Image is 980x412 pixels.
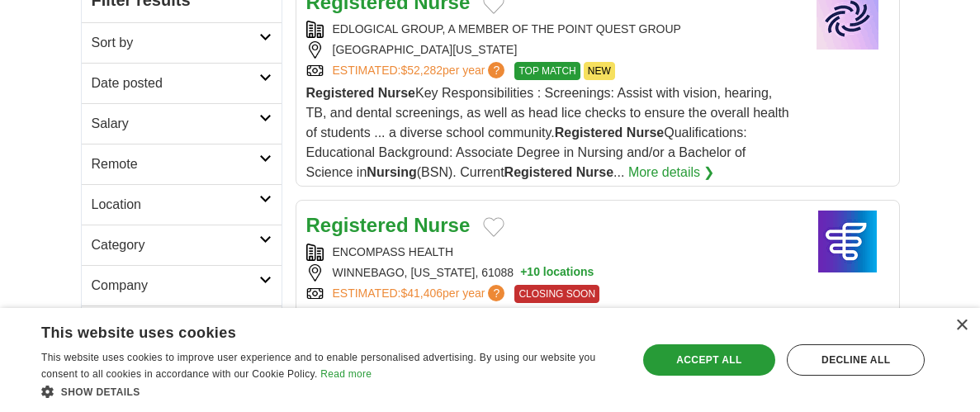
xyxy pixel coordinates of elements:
[520,264,594,282] button: +10 locations
[82,225,282,265] a: Category
[82,22,282,63] a: Sort by
[628,163,715,182] a: More details ❯
[504,165,573,179] strong: Registered
[320,368,372,380] a: Read more, opens a new window
[955,320,968,332] div: Close
[82,144,282,184] a: Remote
[514,62,580,80] span: TOP MATCH
[61,386,140,398] span: Show details
[92,195,259,215] h2: Location
[92,114,259,134] h2: Salary
[520,264,527,282] span: +
[306,264,793,282] div: WINNEBAGO, [US_STATE], 61088
[82,103,282,144] a: Salary
[41,383,619,400] div: Show details
[400,64,443,77] span: $52,282
[41,318,578,343] div: This website uses cookies
[92,276,259,296] h2: Company
[643,344,776,376] div: Accept all
[514,285,599,303] span: CLOSING SOON
[41,352,595,380] span: This website uses cookies to improve user experience and to enable personalised advertising. By u...
[82,265,282,305] a: Company
[400,287,443,300] span: $41,406
[333,62,509,80] a: ESTIMATED:$52,282per year?
[576,165,613,179] strong: Nurse
[483,217,504,237] button: Add to favorite jobs
[92,73,259,93] h2: Date posted
[306,21,793,38] div: EDLOGICAL GROUP, A MEMBER OF THE POINT QUEST GROUP
[414,214,470,236] strong: Nurse
[82,305,282,346] a: Employment type
[787,344,925,376] div: Decline all
[333,245,454,258] a: ENCOMPASS HEALTH
[488,62,504,78] span: ?
[306,86,375,100] strong: Registered
[488,285,504,301] span: ?
[333,285,509,303] a: ESTIMATED:$41,406per year?
[306,214,409,236] strong: Registered
[627,125,664,140] strong: Nurse
[92,235,259,255] h2: Category
[82,184,282,225] a: Location
[306,86,789,179] span: Key Responsibilities : Screenings: Assist with vision, hearing, TB, and dental screenings, as wel...
[306,214,471,236] a: Registered Nurse
[92,154,259,174] h2: Remote
[306,41,793,59] div: [GEOGRAPHIC_DATA][US_STATE]
[807,211,889,272] img: Encompass Health logo
[378,86,415,100] strong: Nurse
[367,165,416,179] strong: Nursing
[92,33,259,53] h2: Sort by
[555,125,623,140] strong: Registered
[82,63,282,103] a: Date posted
[584,62,615,80] span: NEW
